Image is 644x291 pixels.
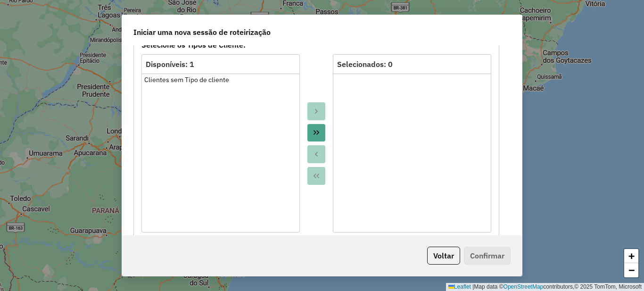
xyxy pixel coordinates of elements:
[624,249,638,263] a: Zoom in
[146,58,296,70] div: Disponíveis: 1
[446,283,644,291] div: Map data © contributors,© 2025 TomTom, Microsoft
[628,264,635,276] span: −
[136,39,497,50] strong: Selecione os Tipos de Cliente:
[624,263,638,277] a: Zoom out
[628,250,635,262] span: +
[427,247,460,265] button: Voltar
[472,283,474,290] span: |
[504,283,544,290] a: OpenStreetMap
[133,26,271,38] span: Iniciar uma nova sessão de roteirização
[448,283,471,290] a: Leaflet
[307,124,325,142] button: Move All to Target
[144,75,297,85] div: Clientes sem Tipo de cliente
[337,58,487,70] div: Selecionados: 0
